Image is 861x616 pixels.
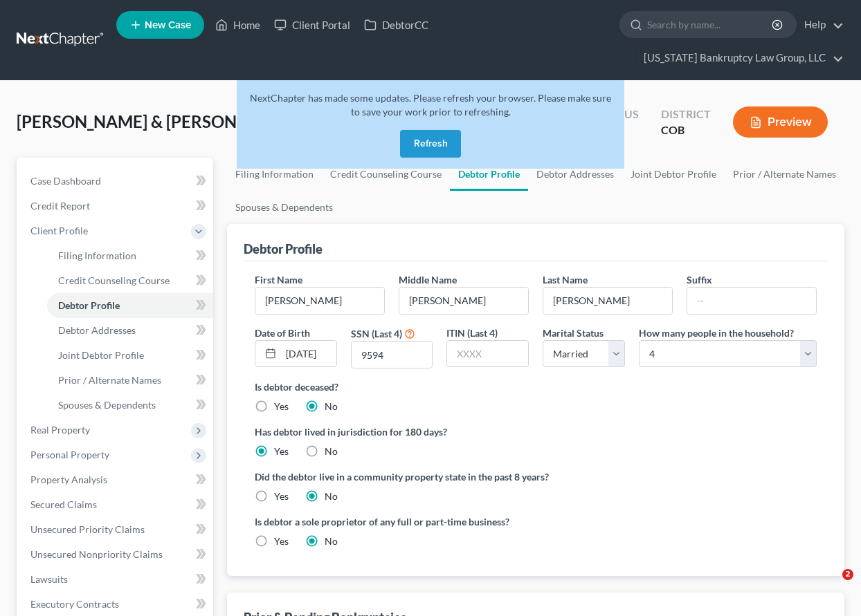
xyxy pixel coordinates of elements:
a: Unsecured Nonpriority Claims [19,542,213,567]
a: Spouses & Dependents [47,393,213,418]
input: M.I [399,288,528,314]
span: Personal Property [30,449,109,460]
a: Case Dashboard [19,169,213,194]
span: Credit Report [30,200,90,212]
a: Home [208,12,267,37]
span: Secured Claims [30,498,97,510]
a: Property Analysis [19,467,213,492]
span: Case Dashboard [30,175,101,187]
input: -- [255,288,384,314]
a: [US_STATE] Bankruptcy Law Group, LLC [637,46,844,71]
label: Did the debtor live in a community property state in the past 8 years? [255,469,817,484]
label: Middle Name [399,272,457,287]
span: Real Property [30,424,90,436]
a: Unsecured Priority Claims [19,517,213,542]
label: Yes [274,400,289,413]
input: XXXX [352,342,433,368]
label: No [325,489,338,503]
label: No [325,400,338,413]
label: Has debtor lived in jurisdiction for 180 days? [255,424,817,439]
span: Prior / Alternate Names [58,374,161,386]
a: Prior / Alternate Names [725,158,844,191]
span: Filing Information [58,250,136,261]
span: Credit Counseling Course [58,274,170,286]
label: Yes [274,445,289,458]
div: Debtor Profile [244,241,323,257]
a: Filing Information [227,158,322,191]
a: Credit Report [19,194,213,218]
button: Preview [733,106,828,138]
label: Last Name [543,272,588,287]
span: Executory Contracts [30,598,119,610]
label: First Name [255,272,302,287]
a: Secured Claims [19,492,213,517]
a: Client Portal [267,12,357,37]
label: Marital Status [543,326,604,340]
a: Spouses & Dependents [227,191,341,224]
a: Prior / Alternate Names [47,368,213,393]
span: Unsecured Nonpriority Claims [30,548,163,560]
a: Debtor Addresses [47,318,213,343]
input: XXXX [447,341,528,367]
span: [PERSON_NAME] & [PERSON_NAME] [17,111,297,131]
span: Client Profile [30,225,88,236]
label: Yes [274,489,289,503]
span: NextChapter has made some updates. Please refresh your browser. Please make sure to save your wor... [250,92,611,118]
label: How many people in the household? [639,326,794,340]
label: Date of Birth [255,326,310,340]
input: Search by name... [647,12,774,37]
div: District [661,106,711,122]
span: Spouses & Dependents [58,399,156,411]
label: ITIN (Last 4) [446,326,498,340]
span: 2 [842,569,853,580]
span: Unsecured Priority Claims [30,523,145,535]
input: -- [687,288,816,314]
a: Lawsuits [19,567,213,592]
button: Refresh [400,130,461,158]
label: Suffix [687,272,712,287]
a: DebtorCC [357,12,435,37]
a: Credit Counseling Course [47,268,213,293]
span: Property Analysis [30,474,107,485]
label: No [325,534,338,548]
a: Help [797,12,844,37]
input: MM/DD/YYYY [281,341,336,367]
input: -- [543,288,672,314]
label: Is debtor deceased? [255,380,817,394]
span: Debtor Addresses [58,324,136,336]
a: Filing Information [47,243,213,268]
a: Joint Debtor Profile [47,343,213,368]
label: SSN (Last 4) [351,326,402,341]
iframe: Intercom live chat [814,569,847,602]
a: Debtor Profile [47,293,213,318]
span: Joint Debtor Profile [58,349,144,361]
span: New Case [145,20,191,30]
a: Joint Debtor Profile [622,158,725,191]
span: Debtor Profile [58,299,120,311]
div: COB [661,122,711,138]
label: Is debtor a sole proprietor of any full or part-time business? [255,514,529,529]
label: Yes [274,534,289,548]
label: No [325,445,338,458]
span: Lawsuits [30,573,68,585]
